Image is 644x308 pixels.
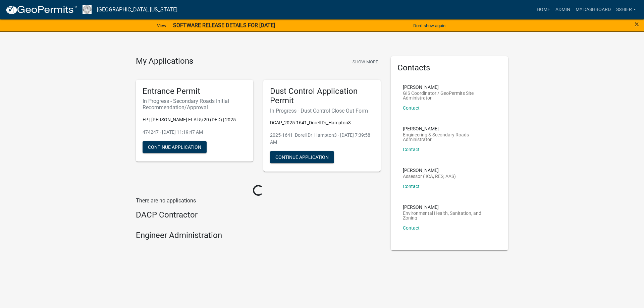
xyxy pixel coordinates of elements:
a: Contact [403,105,420,111]
p: Assessor ( ICA, RES, AAS) [403,174,456,179]
h4: My Applications [136,56,193,66]
h6: In Progress - Secondary Roads Initial Recommendation/Approval [143,98,247,111]
button: Continue Application [143,141,207,153]
p: GIS Coordinator / GeoPermits Site Administrator [403,91,496,100]
button: Close [635,20,639,28]
strong: SOFTWARE RELEASE DETAILS FOR [DATE] [173,22,275,28]
a: Admin [553,3,573,16]
h5: Entrance Permit [143,86,247,96]
h5: Dust Control Application Permit [270,86,374,106]
p: 474247 - [DATE] 11:19:47 AM [143,129,247,136]
p: 2025-1641_Dorell Dr_Hampton3 - [DATE] 7:39:58 AM [270,132,374,146]
a: View [154,20,169,31]
a: sshier [613,3,639,16]
img: Franklin County, Iowa [83,5,92,14]
p: Engineering & Secondary Roads Administrator [403,132,496,142]
a: Home [534,3,553,16]
span: × [635,19,639,29]
p: [PERSON_NAME] [403,205,496,209]
p: EP | [PERSON_NAME] Et Al-5/20 (DED) | 2025 [143,116,247,123]
h4: Engineer Administration [136,231,381,240]
a: [GEOGRAPHIC_DATA], [US_STATE] [97,4,177,15]
h4: DACP Contractor [136,210,381,220]
button: Don't show again [411,20,448,31]
p: [PERSON_NAME] [403,126,496,131]
p: There are no applications [136,197,381,205]
a: Contact [403,147,420,152]
h6: In Progress - Dust Control Close Out Form [270,108,374,114]
p: [PERSON_NAME] [403,85,496,89]
button: Show More [350,56,381,67]
p: [PERSON_NAME] [403,168,456,173]
button: Continue Application [270,151,334,163]
a: Contact [403,184,420,189]
p: DCAP_2025-1641_Dorell Dr_Hampton3 [270,119,374,126]
a: Contact [403,225,420,231]
h5: Contacts [397,63,501,73]
p: Environmental Health, Sanitation, and Zoning [403,211,496,220]
a: My Dashboard [573,3,613,16]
